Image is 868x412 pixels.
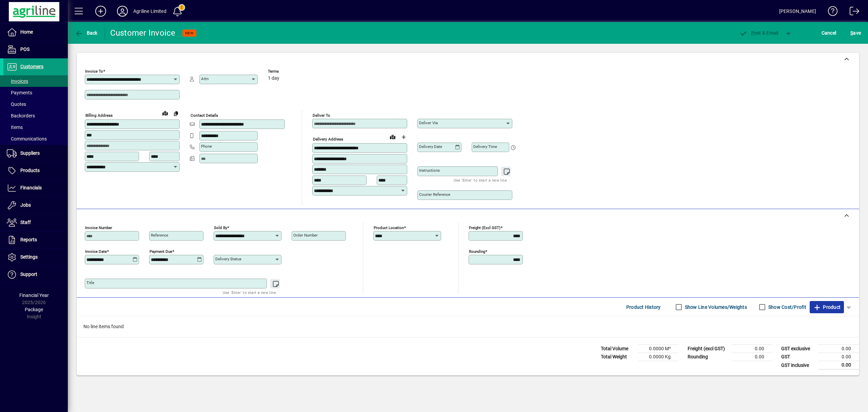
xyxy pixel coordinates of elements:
[151,233,168,238] mat-label: Reference
[398,132,409,143] button: Choose address
[3,121,68,133] a: Items
[454,176,507,184] mat-hint: Use 'Enter' to start a new line
[822,27,836,38] span: Cancel
[160,108,171,118] a: View on map
[20,220,31,225] span: Staff
[624,301,664,313] button: Product History
[732,345,772,353] td: 0.00
[85,225,112,230] mat-label: Invoice number
[778,361,818,370] td: GST inclusive
[751,30,754,36] span: P
[3,180,68,196] a: Financials
[215,257,241,261] mat-label: Delivery status
[813,302,841,313] span: Product
[469,249,485,254] mat-label: Rounding
[20,271,37,277] span: Support
[110,27,176,38] div: Customer Invoice
[214,225,227,230] mat-label: Sold by
[850,27,861,38] span: ave
[820,27,838,39] button: Cancel
[818,353,859,361] td: 0.00
[268,76,279,81] span: 1 day
[3,214,68,231] a: Staff
[684,304,747,311] label: Show Line Volumes/Weights
[150,249,172,254] mat-label: Payment due
[638,353,679,361] td: 0.0000 Kg
[20,29,33,35] span: Home
[293,233,318,238] mat-label: Order number
[20,185,42,190] span: Financials
[3,145,68,162] a: Suppliers
[73,27,99,39] button: Back
[739,30,778,36] span: ost & Email
[85,249,107,254] mat-label: Invoice date
[778,353,818,361] td: GST
[171,108,181,119] button: Copy to Delivery address
[20,46,29,52] span: POS
[419,168,440,173] mat-label: Instructions
[3,266,68,283] a: Support
[3,162,68,179] a: Products
[7,136,47,142] span: Communications
[684,353,732,361] td: Rounding
[20,64,43,69] span: Customers
[90,5,112,17] button: Add
[25,307,43,312] span: Package
[201,76,209,81] mat-label: Attn
[3,41,68,58] a: POS
[732,353,772,361] td: 0.00
[185,31,194,35] span: NEW
[19,293,49,298] span: Financial Year
[638,345,679,353] td: 0.0000 M³
[810,301,844,313] button: Product
[419,144,442,149] mat-label: Delivery date
[20,254,38,260] span: Settings
[7,90,32,95] span: Payments
[133,6,166,17] div: Agriline Limited
[818,345,859,353] td: 0.00
[201,144,212,149] mat-label: Phone
[778,345,818,353] td: GST exclusive
[75,30,98,36] span: Back
[77,316,859,337] div: No line items found
[7,125,23,130] span: Items
[20,150,40,156] span: Suppliers
[597,345,638,353] td: Total Volume
[849,27,863,39] button: Save
[7,78,28,84] span: Invoices
[3,24,68,41] a: Home
[850,30,853,36] span: S
[419,192,450,197] mat-label: Courier Reference
[7,113,35,118] span: Backorders
[3,197,68,214] a: Jobs
[3,110,68,121] a: Backorders
[626,302,661,313] span: Product History
[3,87,68,98] a: Payments
[387,131,398,142] a: View on map
[818,361,859,370] td: 0.00
[3,98,68,110] a: Quotes
[736,27,782,39] button: Post & Email
[473,144,497,149] mat-label: Delivery time
[85,69,103,74] mat-label: Invoice To
[419,120,438,125] mat-label: Deliver via
[20,168,40,173] span: Products
[20,202,31,208] span: Jobs
[20,237,37,242] span: Reports
[86,280,94,285] mat-label: Title
[3,75,68,87] a: Invoices
[7,101,26,107] span: Quotes
[3,231,68,248] a: Reports
[767,304,806,311] label: Show Cost/Profit
[223,288,276,296] mat-hint: Use 'Enter' to start a new line
[597,353,638,361] td: Total Weight
[779,6,816,17] div: [PERSON_NAME]
[845,1,860,23] a: Logout
[823,1,838,23] a: Knowledge Base
[684,345,732,353] td: Freight (excl GST)
[112,5,133,17] button: Profile
[374,225,404,230] mat-label: Product location
[313,113,330,118] mat-label: Deliver To
[3,133,68,145] a: Communications
[68,27,105,39] app-page-header-button: Back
